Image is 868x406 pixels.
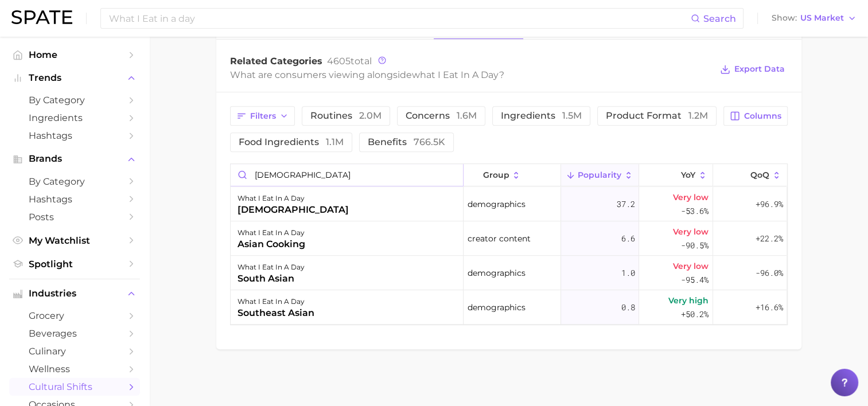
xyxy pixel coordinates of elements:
[9,360,140,378] a: wellness
[673,190,709,204] span: Very low
[9,307,140,325] a: grocery
[673,225,709,239] span: Very low
[327,56,351,67] span: 4605
[578,170,621,179] span: Popularity
[681,204,709,218] span: -53.6%
[681,239,709,252] span: -90.5%
[769,11,859,26] button: ShowUS Market
[562,110,582,121] span: 1.5m
[616,197,635,211] span: 37.2
[29,310,120,321] span: grocery
[9,127,140,145] a: Hashtags
[238,203,349,217] div: [DEMOGRAPHIC_DATA]
[744,111,781,121] span: Columns
[29,346,120,357] span: culinary
[482,170,509,179] span: group
[723,106,787,126] button: Columns
[464,164,561,186] button: group
[29,288,120,299] span: Industries
[9,109,140,127] a: Ingredients
[412,69,499,80] span: what i eat in a day
[231,221,787,256] button: what i eat in a dayasian cookingcreator content6.6Very low-90.5%+22.2%
[29,176,120,187] span: by Category
[681,307,709,321] span: +50.2%
[29,212,120,222] span: Posts
[755,266,783,280] span: -96.0%
[681,170,695,179] span: YoY
[621,266,635,280] span: 1.0
[800,15,844,21] span: US Market
[561,164,639,186] button: Popularity
[29,49,120,60] span: Home
[639,164,713,186] button: YoY
[755,197,783,211] span: +96.9%
[606,111,708,120] span: product format
[9,190,140,208] a: Hashtags
[9,285,140,302] button: Industries
[9,69,140,87] button: Trends
[29,328,120,339] span: beverages
[9,150,140,167] button: Brands
[9,232,140,249] a: My Watchlist
[9,378,140,396] a: cultural shifts
[772,15,797,21] span: Show
[310,111,382,120] span: routines
[673,259,709,273] span: Very low
[703,13,736,24] span: Search
[231,290,787,325] button: what i eat in a daysoutheast asiandemographics0.8Very high+50.2%+16.6%
[29,364,120,374] span: wellness
[468,300,526,314] span: demographics
[414,136,445,147] span: 766.5k
[688,110,708,121] span: 1.2m
[238,260,305,274] div: what i eat in a day
[230,106,295,126] button: Filters
[468,197,526,211] span: demographics
[9,208,140,226] a: Posts
[668,294,709,307] span: Very high
[713,164,787,186] button: QoQ
[327,56,372,67] span: total
[9,342,140,360] a: culinary
[238,272,305,286] div: south asian
[238,192,349,205] div: what i eat in a day
[9,46,140,64] a: Home
[9,255,140,273] a: Spotlight
[9,173,140,190] a: by Category
[230,67,712,83] div: What are consumers viewing alongside ?
[29,194,120,205] span: Hashtags
[326,136,344,147] span: 1.1m
[29,130,120,141] span: Hashtags
[9,325,140,342] a: beverages
[9,91,140,109] a: by Category
[11,10,72,24] img: SPATE
[29,381,120,392] span: cultural shifts
[29,95,120,106] span: by Category
[29,259,120,270] span: Spotlight
[368,138,445,147] span: benefits
[359,110,382,121] span: 2.0m
[29,235,120,246] span: My Watchlist
[250,111,276,121] span: Filters
[406,111,477,120] span: concerns
[29,73,120,83] span: Trends
[238,295,314,309] div: what i eat in a day
[755,300,783,314] span: +16.6%
[457,110,477,121] span: 1.6m
[621,300,635,314] span: 0.8
[238,226,305,240] div: what i eat in a day
[501,111,582,120] span: ingredients
[734,64,785,74] span: Export Data
[231,164,463,186] input: Search in what i eat in a day
[681,273,709,287] span: -95.4%
[717,61,787,77] button: Export Data
[231,187,787,221] button: what i eat in a day[DEMOGRAPHIC_DATA]demographics37.2Very low-53.6%+96.9%
[231,256,787,290] button: what i eat in a daysouth asiandemographics1.0Very low-95.4%-96.0%
[621,232,635,245] span: 6.6
[238,306,314,320] div: southeast asian
[29,112,120,123] span: Ingredients
[750,170,769,179] span: QoQ
[755,232,783,245] span: +22.2%
[468,266,526,280] span: demographics
[29,154,120,164] span: Brands
[238,237,305,251] div: asian cooking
